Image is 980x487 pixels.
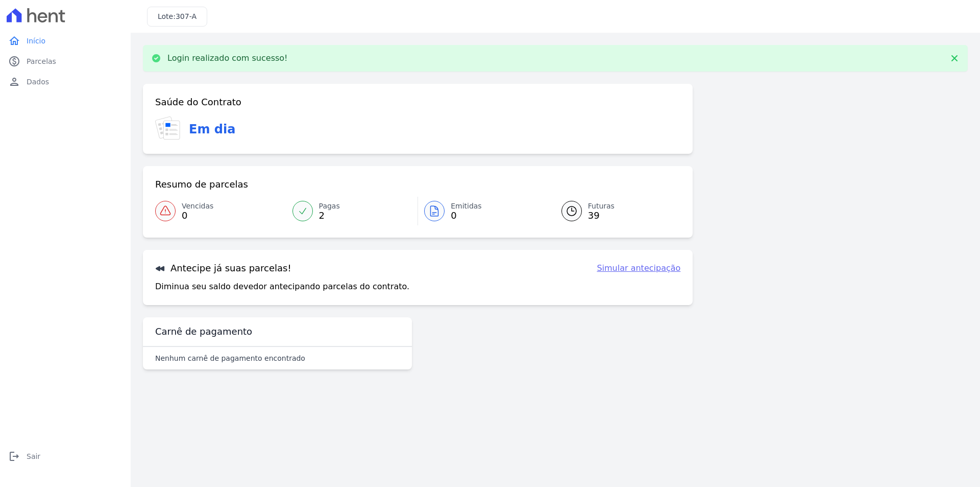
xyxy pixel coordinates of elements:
[182,201,213,212] span: Vencidas
[8,35,20,47] i: home
[8,450,20,462] i: logout
[155,178,248,191] h3: Resumo de parcelas
[27,56,56,66] span: Parcelas
[27,77,49,87] span: Dados
[8,55,20,67] i: paid
[549,197,681,225] a: Futuras 39
[319,212,340,220] span: 2
[418,197,549,225] a: Emitidas 0
[451,212,482,220] span: 0
[451,201,482,212] span: Emitidas
[319,201,340,212] span: Pagas
[155,262,291,274] h3: Antecipe já suas parcelas!
[176,12,197,20] span: 307-A
[155,326,252,338] h3: Carnê de pagamento
[8,76,20,88] i: person
[27,451,40,461] span: Sair
[4,51,127,72] a: paidParcelas
[4,72,127,92] a: personDados
[597,262,680,274] a: Simular antecipação
[155,197,286,225] a: Vencidas 0
[588,212,615,220] span: 39
[4,31,127,51] a: homeInício
[158,11,197,22] h3: Lote:
[167,53,288,63] p: Login realizado com sucesso!
[4,446,127,467] a: logoutSair
[286,197,418,225] a: Pagas 2
[189,120,235,138] h3: Em dia
[155,281,409,293] p: Diminua seu saldo devedor antecipando parcelas do contrato.
[155,96,241,108] h3: Saúde do Contrato
[27,36,45,46] span: Início
[155,353,305,363] p: Nenhum carnê de pagamento encontrado
[182,212,213,220] span: 0
[588,201,615,212] span: Futuras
